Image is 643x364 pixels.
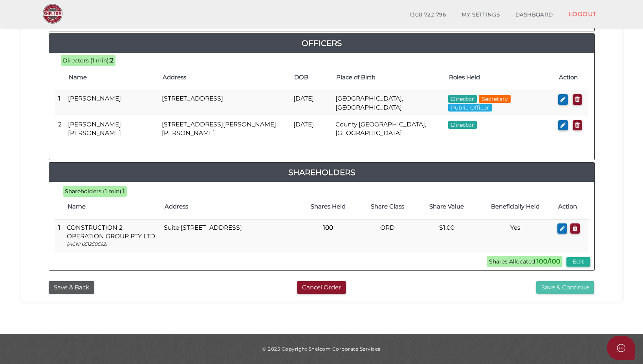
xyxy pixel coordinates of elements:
h4: Address [165,203,294,210]
td: 2 [55,116,65,141]
h4: Action [559,74,584,81]
td: [STREET_ADDRESS][PERSON_NAME][PERSON_NAME] [159,116,290,141]
h4: Place of Birth [336,74,441,81]
h4: Address [163,74,286,81]
span: Public Officer [448,104,492,112]
b: 1 [123,187,125,195]
h4: Roles Held [449,74,551,81]
a: Officers [49,37,594,49]
td: Suite [STREET_ADDRESS] [161,219,298,251]
h4: Action [558,203,584,210]
span: Directors (1 min): [63,57,110,64]
td: Yes [476,219,554,251]
td: ORD [358,219,417,251]
div: © 2025 Copyright Shelcom Corporate Services [27,346,616,352]
span: Director [448,95,477,103]
h4: DOB [294,74,328,81]
span: Shareholders (1 min): [65,188,123,195]
b: 100/100 [537,258,561,265]
td: [STREET_ADDRESS] [159,90,290,116]
td: [DATE] [290,90,332,116]
td: [PERSON_NAME] [PERSON_NAME] [65,116,159,141]
span: Director [448,121,477,129]
td: 1 [55,90,65,116]
button: Cancel Order [297,281,346,294]
td: CONSTRUCTION 2 OPERATION GROUP PTY LTD [64,219,161,251]
h4: Name [68,203,157,210]
h4: Share Value [421,203,473,210]
span: Secretary [479,95,511,103]
td: [PERSON_NAME] [65,90,159,116]
button: Save & Continue [536,281,594,294]
button: Open asap [607,336,635,360]
a: Shareholders [49,166,594,179]
button: Save & Back [49,281,94,294]
h4: Beneficially Held [480,203,550,210]
a: 1300 722 796 [402,7,454,23]
h4: Share Class [362,203,413,210]
button: Edit [566,257,590,266]
a: DASHBOARD [507,7,561,23]
td: 1 [55,219,64,251]
h4: Shares Held [302,203,354,210]
a: MY SETTINGS [454,7,508,23]
td: County [GEOGRAPHIC_DATA], [GEOGRAPHIC_DATA] [332,116,445,141]
a: LOGOUT [561,6,605,22]
td: $1.00 [417,219,476,251]
td: [GEOGRAPHIC_DATA], [GEOGRAPHIC_DATA] [332,90,445,116]
td: [DATE] [290,116,332,141]
h4: Name [69,74,155,81]
b: 2 [110,57,114,64]
p: (ACN: 651250592) [67,241,158,247]
b: 100 [323,224,333,231]
span: Shares Allocated: [487,256,562,267]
